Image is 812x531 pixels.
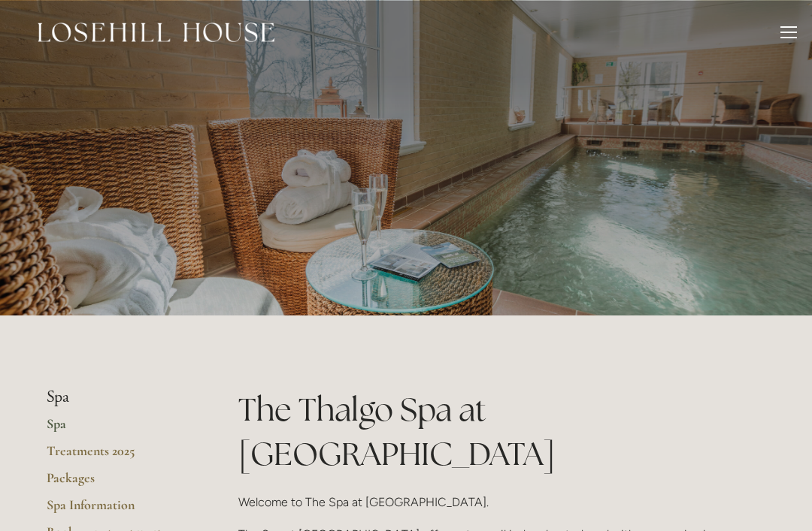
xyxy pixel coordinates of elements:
h1: The Thalgo Spa at [GEOGRAPHIC_DATA] [238,388,765,476]
a: Treatments 2025 [47,442,190,469]
a: Spa [47,415,190,442]
img: Losehill House [38,23,274,42]
li: Spa [47,388,190,407]
a: Spa Information [47,496,190,523]
p: Welcome to The Spa at [GEOGRAPHIC_DATA]. [238,492,765,512]
a: Packages [47,469,190,496]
